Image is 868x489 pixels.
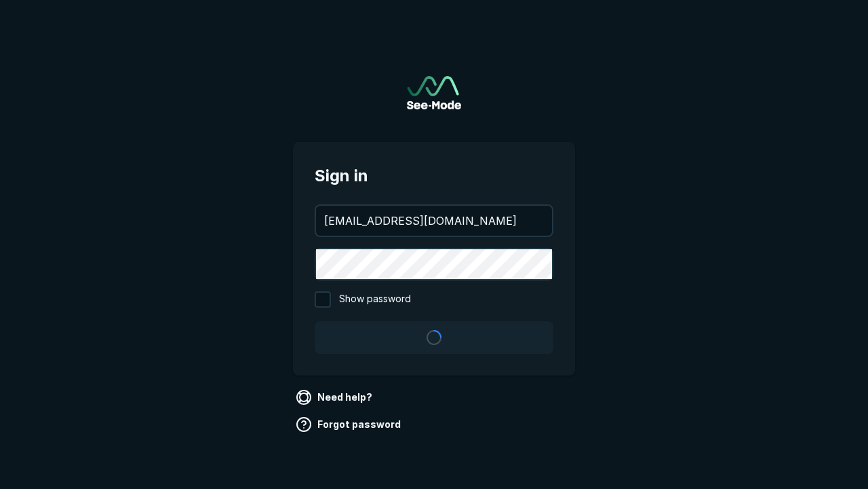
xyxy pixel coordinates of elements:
span: Sign in [315,164,553,188]
a: Forgot password [293,414,406,435]
a: Need help? [293,386,378,408]
input: your@email.com [316,206,552,236]
a: Go to sign in [407,76,461,109]
img: See-Mode Logo [407,76,461,109]
span: Show password [339,291,411,308]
